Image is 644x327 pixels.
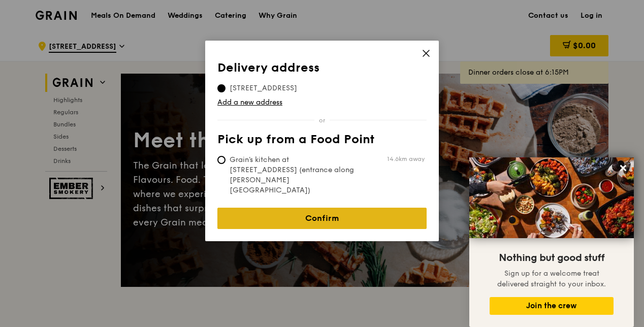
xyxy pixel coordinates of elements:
span: 14.6km away [387,155,425,163]
input: Grain's kitchen at [STREET_ADDRESS] (entrance along [PERSON_NAME][GEOGRAPHIC_DATA])14.6km away [217,156,226,164]
input: [STREET_ADDRESS] [217,84,226,92]
span: Nothing but good stuff [499,252,604,264]
th: Delivery address [217,61,427,79]
th: Pick up from a Food Point [217,133,427,151]
a: Confirm [217,208,427,229]
a: Add a new address [217,97,427,108]
span: Sign up for a welcome treat delivered straight to your inbox. [497,269,606,288]
button: Close [615,160,631,176]
img: DSC07876-Edit02-Large.jpeg [469,157,634,238]
span: Grain's kitchen at [STREET_ADDRESS] (entrance along [PERSON_NAME][GEOGRAPHIC_DATA]) [217,155,369,195]
button: Join the crew [490,297,614,315]
span: [STREET_ADDRESS] [217,83,309,93]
